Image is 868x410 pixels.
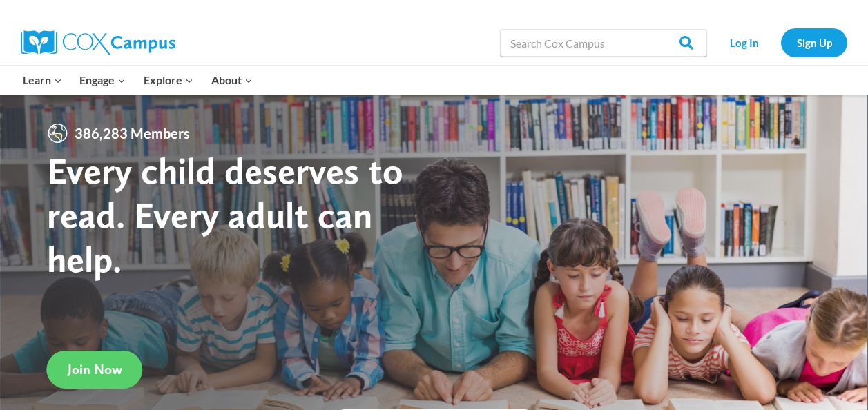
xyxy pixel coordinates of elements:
[500,29,707,57] input: Search Cox Campus
[47,351,143,389] a: Join Now
[144,71,193,89] span: Explore
[23,71,62,89] span: Learn
[14,66,261,95] nav: Primary Navigation
[714,28,847,57] nav: Secondary Navigation
[781,28,847,57] a: Sign Up
[21,30,175,55] img: Cox Campus
[47,148,403,280] strong: Every child deserves to read. Every adult can help.
[714,28,774,57] a: Log In
[68,361,122,378] span: Join Now
[69,122,195,144] span: 386,283 Members
[79,71,126,89] span: Engage
[211,71,253,89] span: About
